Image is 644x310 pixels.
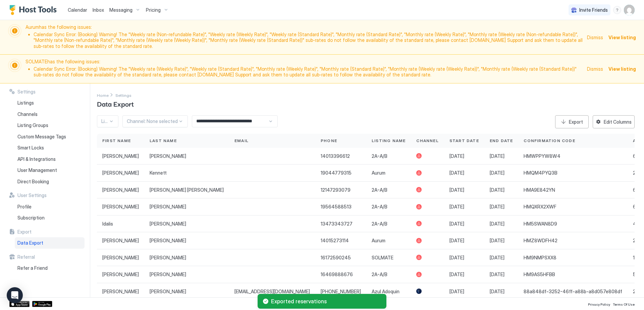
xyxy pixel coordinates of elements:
[321,255,351,261] span: 16172590245
[17,229,32,235] span: Export
[372,170,385,176] span: Aurum
[449,170,464,176] span: [DATE]
[68,6,87,13] a: Calendar
[372,204,387,210] span: 2A-A/B
[490,204,504,210] span: [DATE]
[613,6,621,14] div: menu
[587,65,603,72] div: Dismiss
[9,5,60,15] div: Host Tools Logo
[490,153,504,159] span: [DATE]
[15,97,85,109] a: Listings
[449,238,464,244] span: [DATE]
[633,255,635,261] span: 1
[321,238,349,244] span: 14015273114
[490,271,504,277] span: [DATE]
[15,153,85,165] a: API & Integrations
[15,165,85,176] a: User Management
[17,156,56,162] span: API & Integrations
[524,138,575,144] span: Confirmation Code
[115,91,131,99] a: Settings
[372,289,399,295] span: Azul Adoquin
[449,271,464,277] span: [DATE]
[7,287,23,303] div: Open Intercom Messenger
[449,221,464,227] span: [DATE]
[15,120,85,131] a: Listing Groups
[604,118,632,125] div: Edit Columns
[234,289,310,295] span: [EMAIL_ADDRESS][DOMAIN_NAME]
[524,204,556,210] span: HMQXRX2XWF
[321,271,353,277] span: 16469888676
[372,187,387,193] span: 2A-A/B
[97,91,109,99] a: Home
[150,221,186,227] span: [PERSON_NAME]
[633,221,636,227] span: 4
[569,118,583,125] div: Export
[524,271,555,277] span: HM9AS5HFBB
[17,265,48,271] span: Refer a Friend
[17,122,48,128] span: Listing Groups
[593,115,635,128] button: Edit Columns
[97,93,109,98] span: Home
[150,138,177,144] span: Last Name
[271,298,381,305] span: Exported reservations
[321,187,351,193] span: 12147293079
[15,142,85,153] a: Smart Locks
[633,170,636,176] span: 2
[115,91,131,99] div: Breadcrumb
[490,187,504,193] span: [DATE]
[102,271,139,277] span: [PERSON_NAME]
[146,7,161,13] span: Pricing
[524,221,557,227] span: HM5SWAN8D9
[490,138,513,144] span: End Date
[633,204,636,210] span: 6
[524,255,556,261] span: HM9NMPSXX8
[102,255,139,261] span: [PERSON_NAME]
[150,238,186,244] span: [PERSON_NAME]
[524,238,557,244] span: HMZ8WDFH42
[102,170,139,176] span: [PERSON_NAME]
[102,187,139,193] span: [PERSON_NAME]
[633,153,636,159] span: 6
[321,138,337,144] span: Phone
[372,153,387,159] span: 2A-A/B
[321,153,350,159] span: 14013396612
[150,204,186,210] span: [PERSON_NAME]
[490,238,504,244] span: [DATE]
[587,34,603,41] span: Dismiss
[15,131,85,142] a: Custom Message Tags
[555,115,589,128] button: Export
[490,221,504,227] span: [DATE]
[449,153,464,159] span: [DATE]
[115,93,131,98] span: Settings
[633,289,636,295] span: 2
[449,255,464,261] span: [DATE]
[449,204,464,210] span: [DATE]
[17,179,49,185] span: Direct Booking
[150,289,186,295] span: [PERSON_NAME]
[68,7,87,13] span: Calendar
[93,6,104,13] a: Inbox
[34,66,583,78] li: Calendar Sync Error: (Booking) Warning! The "Weekly rate (Weekly Rate)", "Weekly rate (Standard R...
[25,24,583,50] span: Aurum has the following issues:
[102,221,113,227] span: Idalis
[102,238,139,244] span: [PERSON_NAME]
[150,271,186,277] span: [PERSON_NAME]
[17,89,36,95] span: Settings
[102,204,139,210] span: [PERSON_NAME]
[372,271,387,277] span: 2A-A/B
[102,153,139,159] span: [PERSON_NAME]
[192,116,268,127] input: Input Field
[321,221,353,227] span: 13473343727
[150,170,167,176] span: Kennett
[608,65,636,72] div: View listing
[524,289,622,295] span: 88a848df-3252-46ff-a88b-a8d057e808df
[633,238,636,244] span: 2
[97,91,109,99] div: Breadcrumb
[15,212,85,224] a: Subscription
[490,289,504,295] span: [DATE]
[15,237,85,249] a: Data Export
[34,32,583,49] li: Calendar Sync Error: (Booking) Warning! The "Weekly rate (Non-refundable Rate)", "Weekly rate (We...
[17,204,32,210] span: Profile
[608,34,636,41] div: View listing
